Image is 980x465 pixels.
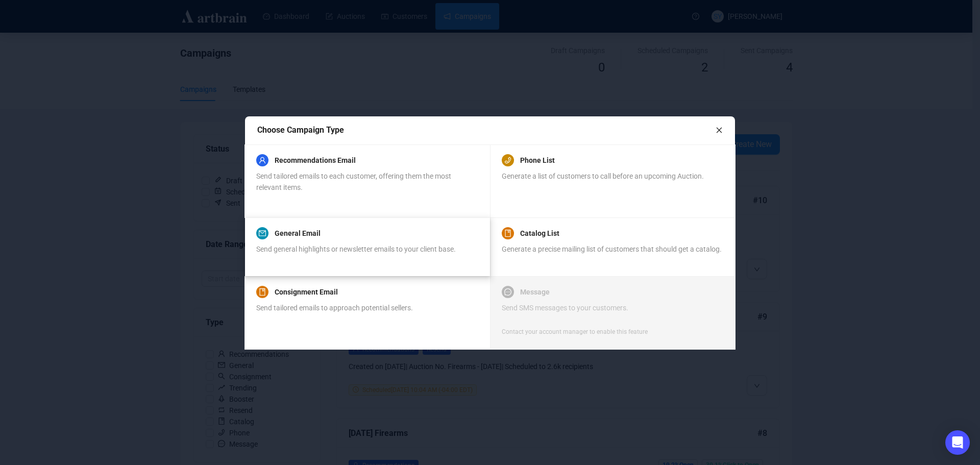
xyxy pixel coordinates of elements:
[945,430,970,455] div: Open Intercom Messenger
[504,157,511,164] span: phone
[520,227,559,239] a: Catalog List
[502,327,648,337] div: Contact your account manager to enable this feature
[275,286,338,298] a: Consignment Email
[256,245,456,253] span: Send general highlights or newsletter emails to your client base.
[502,304,628,312] span: Send SMS messages to your customers.
[259,157,266,164] span: user
[502,245,722,253] span: Generate a precise mailing list of customers that should get a catalog.
[256,172,451,191] span: Send tailored emails to each customer, offering them the most relevant items.
[259,230,266,237] span: mail
[502,172,704,180] span: Generate a list of customers to call before an upcoming Auction.
[520,154,555,166] a: Phone List
[257,124,716,136] div: Choose Campaign Type
[504,288,511,296] span: message
[275,154,356,166] a: Recommendations Email
[504,230,511,237] span: book
[520,286,550,298] a: Message
[256,304,413,312] span: Send tailored emails to approach potential sellers.
[716,127,723,134] span: close
[275,227,321,239] a: General Email
[259,288,266,296] span: book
